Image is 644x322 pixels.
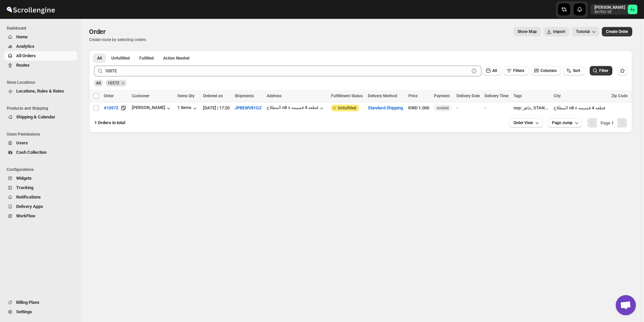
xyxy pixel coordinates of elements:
[132,105,172,112] div: [PERSON_NAME]
[616,295,636,315] div: Open chat
[16,53,36,58] span: All Orders
[611,120,614,126] b: 1
[611,94,627,98] span: Zip Code
[16,150,47,155] span: Cash Collection
[590,66,612,75] button: Filter
[437,105,449,111] span: voided
[94,120,125,125] span: 1 Orders in total
[572,27,599,36] button: Tutorial
[554,94,561,98] span: City
[104,105,118,111] span: #10572
[553,29,565,34] span: Import
[628,5,637,14] span: khaled alrashidi
[4,183,77,192] button: Tracking
[203,94,223,98] span: Ordered on
[514,27,541,36] button: Map action label
[16,194,41,200] span: Notifications
[457,105,481,111] div: -
[4,202,77,211] button: Delivery Apps
[105,66,469,76] input: Press enter after typing | Search Eg.#10572
[514,120,533,126] span: Order View
[606,29,628,34] span: Create Order
[4,138,77,148] button: Users
[338,105,356,111] span: Unfulfilled
[139,56,154,61] span: Fulfilled
[4,32,77,42] button: Home
[16,140,28,145] span: Users
[4,42,77,51] button: Analytics
[552,120,573,126] span: Page Jump
[104,94,114,98] span: Order
[89,28,106,36] span: Order
[7,80,78,85] span: Store Locations
[4,174,77,183] button: Widgets
[135,53,158,63] button: Fulfilled
[457,94,480,98] span: Delivery Date
[434,94,450,98] span: Payment
[4,61,77,70] button: Routes
[4,298,77,307] button: Billing Plans
[235,105,262,110] button: JPBEWV81GZ
[594,5,625,10] p: [PERSON_NAME]
[540,68,557,73] span: Columns
[599,68,608,73] span: Filter
[518,29,537,34] span: Show Map
[16,34,28,39] span: Home
[514,94,522,98] span: Tags
[4,192,77,202] button: Notifications
[554,105,607,111] div: المطلاع n8 قطعه 4 قسيمه ٨
[235,94,254,98] span: Shipments
[7,132,78,137] span: Users Permissions
[16,63,30,68] span: Routes
[509,118,543,128] button: Order View
[93,53,106,63] button: All
[483,66,501,75] button: All
[267,105,318,110] div: المطلاع n8 قطعه 4 قسيمه ٨
[16,213,35,218] span: WorkFlow
[267,94,282,98] span: Address
[16,44,34,49] span: Analytics
[7,106,78,111] span: Products and Shipping
[16,204,43,209] span: Delivery Apps
[408,105,430,111] div: KWD 1.000
[132,94,149,98] span: Customer
[97,56,102,61] span: All
[16,309,32,314] span: Settings
[602,27,632,36] button: Create custom order
[16,114,55,119] span: Shipping & Calendar
[4,211,77,221] button: WorkFlow
[16,185,33,190] span: Tracking
[514,105,550,111] div: osp: جاهز, STAN...
[531,66,561,75] button: Columns
[108,81,119,85] span: 10572
[368,105,403,110] button: Standard Shipping
[368,94,397,98] span: Delivery Method
[267,105,325,112] button: المطلاع n8 قطعه 4 قسيمه ٨
[576,29,590,34] span: Tutorial
[4,148,77,157] button: Cash Collection
[492,68,497,73] span: All
[111,56,130,61] span: Unfulfilled
[7,26,78,31] span: Dashboard
[485,94,508,98] span: Delivery Time
[16,300,39,305] span: Billing Plans
[573,68,580,73] span: Sort
[16,176,32,181] span: Widgets
[331,94,363,98] span: Fulfillment Status
[96,81,101,85] span: All
[203,105,231,111] div: [DATE] | 17:20
[120,80,126,86] button: Remove 10572
[594,10,625,14] p: 867f02-58
[100,103,122,113] button: #10572
[177,105,198,112] div: 1 items
[631,7,635,12] text: ka
[408,94,417,98] span: Price
[548,118,582,128] button: Page Jump
[544,27,569,36] button: Import
[485,105,509,111] div: -
[563,66,584,75] button: Sort
[107,53,134,63] button: Unfulfilled
[7,167,78,172] span: Configurations
[504,66,528,75] button: Filters
[601,120,614,126] span: Page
